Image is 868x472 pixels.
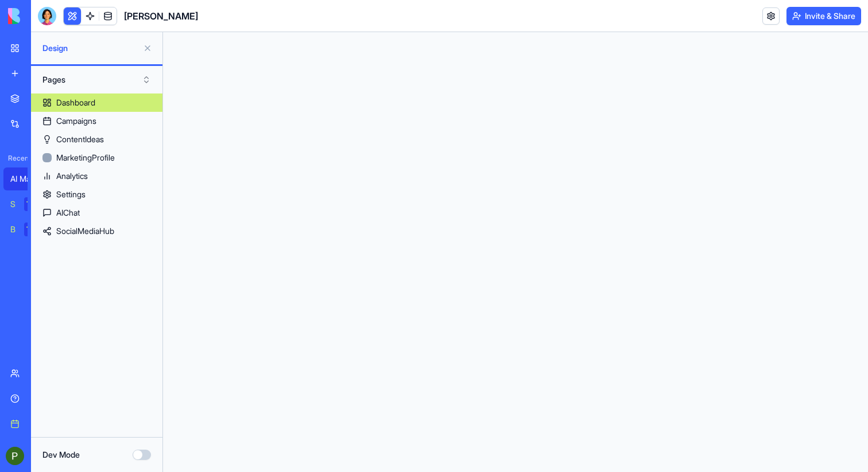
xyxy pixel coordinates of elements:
[56,189,86,200] div: Settings
[6,447,24,465] img: ACg8ocLs--Df-f92X9m4QYekUE_RdGLqr6qLkYhX2iO-IJGl5zwiZcc=s96-c
[31,93,162,112] a: Dashboard
[56,170,88,182] div: Analytics
[31,185,162,204] a: Settings
[31,167,162,185] a: Analytics
[56,225,114,237] div: SocialMediaHub
[31,112,162,130] a: Campaigns
[56,152,115,163] div: MarketingProfile
[3,154,28,163] span: Recent
[8,8,79,24] img: logo
[3,167,49,190] a: AI Marketing Coordinator
[31,204,162,222] a: AIChat
[56,115,96,127] div: Campaigns
[56,207,80,219] div: AIChat
[31,130,162,149] a: ContentIdeas
[56,97,95,108] div: Dashboard
[3,193,49,216] a: Social Media Content GeneratorTRY
[24,197,42,211] div: TRY
[10,224,16,235] div: Blog Generation Pro
[3,218,49,241] a: Blog Generation ProTRY
[42,449,80,461] label: Dev Mode
[56,134,104,145] div: ContentIdeas
[24,223,42,236] div: TRY
[10,173,42,185] div: AI Marketing Coordinator
[42,42,138,54] span: Design
[37,71,157,89] button: Pages
[124,9,198,23] h1: [PERSON_NAME]
[10,198,16,210] div: Social Media Content Generator
[786,7,861,25] button: Invite & Share
[31,149,162,167] a: MarketingProfile
[31,222,162,240] a: SocialMediaHub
